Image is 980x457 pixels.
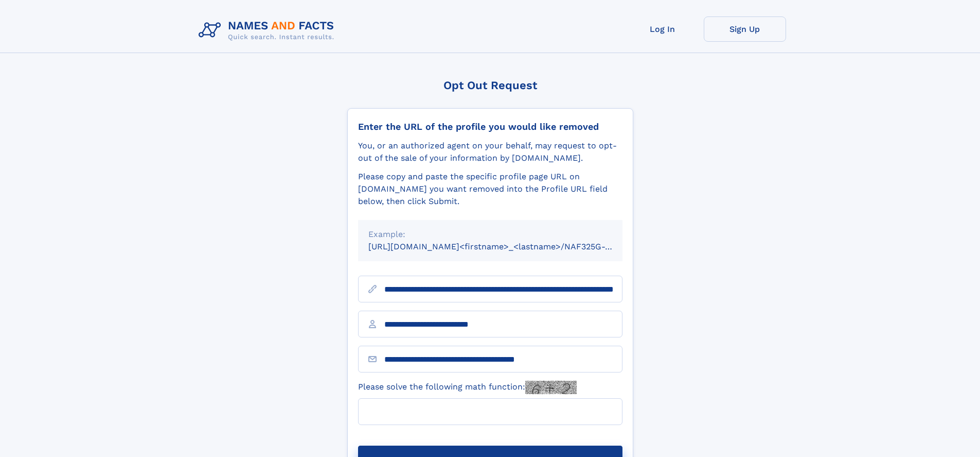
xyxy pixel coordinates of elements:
div: Enter the URL of the profile you would like removed [358,121,622,132]
div: You, or an authorized agent on your behalf, may request to opt-out of the sale of your informatio... [358,140,622,164]
div: Please copy and paste the specific profile page URL on [DOMAIN_NAME] you want removed into the Pr... [358,171,622,208]
a: Sign Up [704,16,786,42]
div: Opt Out Request [347,79,633,92]
div: Example: [368,228,612,241]
img: Logo Names and Facts [194,16,343,44]
small: [URL][DOMAIN_NAME]<firstname>_<lastname>/NAF325G-xxxxxxxx [368,242,642,251]
a: Log In [621,16,704,42]
label: Please solve the following math function: [358,381,577,394]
